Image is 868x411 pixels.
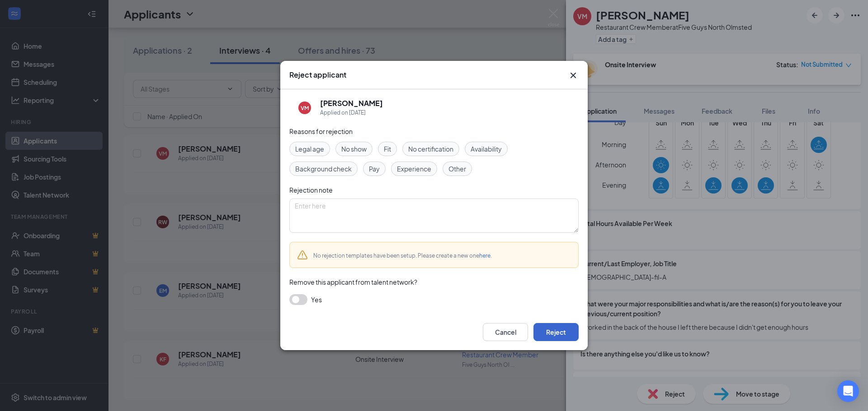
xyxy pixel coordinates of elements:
[837,380,859,402] div: Open Intercom Messenger
[568,70,579,81] svg: Cross
[295,144,324,154] span: Legal age
[289,278,417,286] span: Remove this applicant from talent network?
[471,144,502,154] span: Availability
[289,186,333,194] span: Rejection note
[479,252,491,259] a: here
[320,108,383,117] div: Applied on [DATE]
[289,127,353,135] span: Reasons for rejection
[483,323,528,341] button: Cancel
[397,164,431,174] span: Experience
[384,144,391,154] span: Fit
[341,144,367,154] span: No show
[369,164,380,174] span: Pay
[295,164,352,174] span: Background check
[301,104,309,112] div: VM
[568,70,579,81] button: Close
[533,323,579,341] button: Reject
[448,164,466,174] span: Other
[320,98,383,108] h5: [PERSON_NAME]
[297,249,308,260] svg: Warning
[408,144,453,154] span: No certification
[289,70,346,80] h3: Reject applicant
[313,252,492,259] span: No rejection templates have been setup. Please create a new one .
[311,294,322,305] span: Yes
